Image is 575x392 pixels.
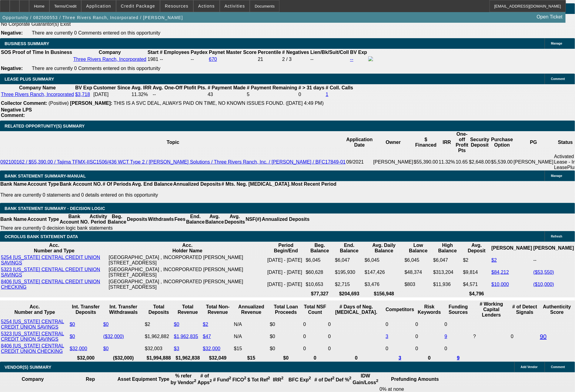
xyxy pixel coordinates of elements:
b: [PERSON_NAME]: [70,101,112,106]
td: $6,047 [335,254,364,266]
span: BANK STATEMENT SUMMARY-MANUAL [5,174,86,178]
td: 0 [303,343,327,354]
td: -- [310,56,349,63]
td: $313,204 [433,267,462,278]
a: 90 [540,333,547,340]
a: 092100162 / $55,390.00 / Tajima TFMX-IISC1506/436 WCT Type 2 / [PERSON_NAME] Solutions / Three Ri... [0,159,346,164]
a: $0 [70,322,75,327]
span: BUSINESS SUMMARY [5,41,49,46]
td: [DATE] - [DATE] [267,254,305,266]
b: # Coll. Calls [326,85,353,90]
th: 0 [415,355,444,361]
td: $3,476 [364,279,404,290]
td: [GEOGRAPHIC_DATA] , INCORPORATED [PERSON_NAME] [STREET_ADDRESS] [109,279,266,290]
th: Risk Keywords [415,301,444,318]
span: Activities [225,4,245,8]
th: # of Detect Signals [510,301,539,318]
th: Avg. End Balance [132,181,173,187]
a: 5254 [US_STATE] CENTRAL CREDIT UNION SAVINGS [1,255,100,265]
b: BFC Exp [289,377,311,382]
th: High Balance [433,242,462,254]
b: # Negatives [282,50,309,55]
sup: 2 [309,376,311,380]
sup: 2 [281,376,283,380]
td: 11.32% [438,154,455,171]
th: $77,327 [306,291,334,297]
th: $1,962,838 [174,355,202,361]
b: BV Exp [75,85,92,90]
td: 0 [385,343,414,354]
td: $2 [463,254,491,266]
th: Beg. Balance [107,214,126,225]
th: $1,994,888 [145,355,173,361]
td: $0 [269,343,302,354]
span: Actions [198,4,215,8]
th: Proof of Time In Business [12,49,72,55]
a: 5323 [US_STATE] CENTRAL CREDIT UNION SAVINGS [1,267,100,277]
b: Paydex [191,50,208,55]
th: Sum of the Total NSF Count and Total Overdraft Fee Count from Ocrolus [303,301,327,318]
th: Competitors [385,301,414,318]
th: IRR [438,131,455,154]
th: Activity Period [89,214,108,225]
a: $1,962,835 [174,334,198,339]
td: 5 [246,91,297,98]
td: $195,930 [335,267,364,278]
th: NSF(#) [245,214,262,225]
th: Acc. Number and Type [1,301,69,318]
a: 3 [399,355,401,360]
th: Fees [174,214,186,225]
span: OCROLUS BANK STATEMENT DATA [5,234,78,239]
button: Application [82,0,115,12]
th: Beg. Balance [306,242,334,254]
sup: 2 [210,379,212,383]
div: 2 / 3 [282,57,309,62]
b: # > 31 days [299,85,325,90]
a: ($10,000) [533,282,554,287]
a: 8406 [US_STATE] CENTRAL CREDIT UNION CHECKING [1,343,64,354]
th: # Of Periods [102,181,132,187]
a: $32,000 [70,346,87,351]
td: N/A [234,319,269,330]
sup: 2 [229,376,231,380]
b: # of Apps [198,373,212,385]
th: End. Balance [186,214,205,225]
a: 1 [326,92,329,97]
a: $0 [103,322,109,327]
span: -- [160,57,163,62]
th: # Working Capital Lenders [473,301,510,318]
b: # Payment Remaining [247,85,297,90]
th: One-off Profit Pts [456,131,469,154]
th: 0 [303,355,327,361]
span: There are currently 0 Comments entered on this opportunity [32,30,160,35]
b: Start [148,50,159,55]
span: THIS IS A SVC DEAL, ALWAYS PAID ON TIME, NO KNOWN ISSUES FOUND. ([DATE] 4:49 PM) [114,101,324,106]
sup: 2 [376,379,378,383]
a: $3,718 [75,92,90,97]
b: # of Def [315,377,335,382]
span: Comment [551,365,565,369]
div: $15 [234,346,269,351]
td: 0 [385,319,414,330]
p: There are currently 0 statements and 0 details entered on this opportunity [0,192,336,198]
a: 3 [386,334,388,339]
button: Credit Package [116,0,160,12]
th: Annualized Revenue [234,301,269,318]
td: $48,374 [404,267,433,278]
td: $2,715 [335,279,364,290]
td: [GEOGRAPHIC_DATA] , INCORPORATED [PERSON_NAME] [STREET_ADDRESS] [109,267,266,278]
th: Int. Transfer Deposits [69,301,102,318]
b: Avg. One-Off Ptofit Pts. [153,85,206,90]
a: $0 [103,346,109,351]
th: Acc. Number and Type [1,242,108,254]
a: 670 [209,57,217,62]
button: Actions [194,0,219,12]
th: Bank Account NO. [59,214,89,225]
td: 0 [510,319,539,354]
a: $0 [174,322,179,327]
th: Account Type [27,214,59,225]
b: Percentile [258,50,281,55]
td: $32,003 [145,343,173,354]
span: Resources [165,4,189,8]
td: -- [190,56,208,63]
